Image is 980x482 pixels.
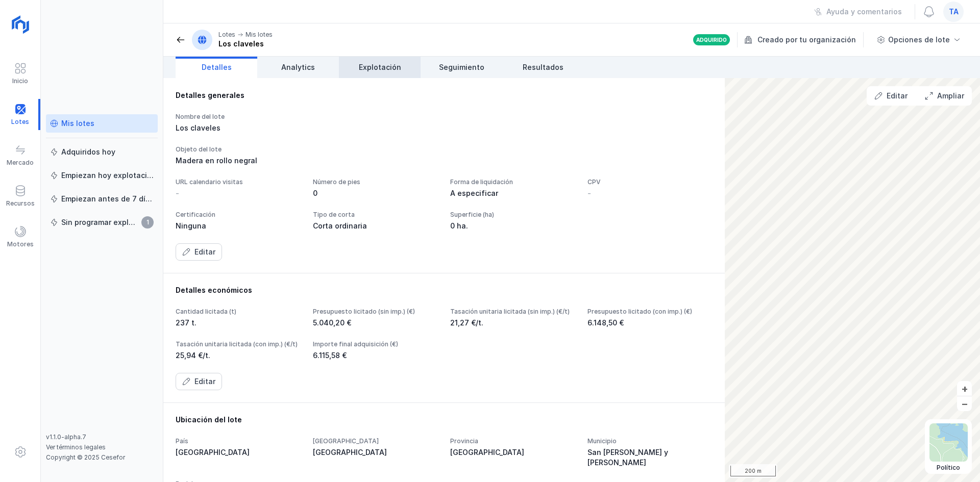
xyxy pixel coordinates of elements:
[450,221,575,231] div: 0 ha.
[313,308,438,316] div: Presupuesto licitado (sin imp.) (€)
[176,243,222,261] button: Editar
[46,190,158,208] a: Empiezan antes de 7 días
[281,62,315,72] span: Analytics
[957,381,972,396] button: +
[868,87,914,105] button: Editar
[46,443,106,451] a: Ver términos legales
[313,350,438,361] div: 6.115,58 €
[46,453,158,462] div: Copyright © 2025 Cesefor
[194,247,215,257] div: Editar
[929,464,968,472] div: Político
[450,447,575,458] div: [GEOGRAPHIC_DATA]
[61,217,138,227] div: Sin programar explotación
[313,178,438,186] div: Número de pies
[176,437,301,445] div: País
[313,318,438,328] div: 5.040,20 €
[176,145,713,154] div: Objeto del lote
[257,57,339,78] a: Analytics
[313,211,438,219] div: Tipo de corta
[587,188,591,198] div: -
[313,221,438,231] div: Corta ordinaria
[194,376,215,387] div: Editar
[450,437,575,445] div: Provincia
[439,62,484,72] span: Seguimiento
[937,91,964,101] div: Ampliar
[313,447,438,458] div: [GEOGRAPHIC_DATA]
[744,32,865,47] div: Creado por tu organización
[8,12,33,37] img: logoRight.svg
[6,199,35,208] div: Recursos
[313,437,438,445] div: [GEOGRAPHIC_DATA]
[359,62,401,72] span: Explotación
[176,340,301,348] div: Tasación unitaria licitada (con imp.) (€/t)
[176,221,301,231] div: Ninguna
[46,143,158,161] a: Adquiridos hoy
[176,113,301,121] div: Nombre del lote
[246,31,273,39] div: Mis lotes
[918,87,971,105] button: Ampliar
[887,91,908,101] div: Editar
[176,90,713,100] div: Detalles generales
[450,308,575,316] div: Tasación unitaria licitada (sin imp.) (€/t)
[176,447,301,458] div: [GEOGRAPHIC_DATA]
[450,178,575,186] div: Forma de liquidación
[7,159,34,167] div: Mercado
[176,57,257,78] a: Detalles
[313,340,438,348] div: Importe final adquisición (€)
[888,35,950,45] div: Opciones de lote
[421,57,502,78] a: Seguimiento
[587,308,713,316] div: Presupuesto licitado (con imp.) (€)
[587,437,713,445] div: Municipio
[176,156,713,166] div: Madera en rollo negral
[12,77,28,85] div: Inicio
[218,31,235,39] div: Lotes
[61,147,115,157] div: Adquiridos hoy
[957,396,972,411] button: –
[696,36,727,43] div: Adquirido
[176,285,713,295] div: Detalles económicos
[141,216,154,229] span: 1
[176,373,222,390] button: Editar
[176,188,179,198] div: -
[176,308,301,316] div: Cantidad licitada (t)
[450,318,575,328] div: 21,27 €/t.
[176,123,301,133] div: Los claveles
[46,433,158,441] div: v1.1.0-alpha.7
[61,170,154,181] div: Empiezan hoy explotación
[176,178,301,186] div: URL calendario visitas
[949,7,959,17] span: ta
[929,423,968,462] img: political.webp
[176,318,301,328] div: 237 t.
[587,318,713,328] div: 6.148,50 €
[587,447,713,468] div: San [PERSON_NAME] y [PERSON_NAME]
[46,213,158,232] a: Sin programar explotación1
[450,188,575,198] div: A especificar
[826,7,902,17] div: Ayuda y comentarios
[587,178,713,186] div: CPV
[450,211,575,219] div: Superficie (ha)
[218,39,273,49] div: Los claveles
[523,62,563,72] span: Resultados
[339,57,421,78] a: Explotación
[202,62,232,72] span: Detalles
[176,350,301,361] div: 25,94 €/t.
[46,114,158,133] a: Mis lotes
[176,211,301,219] div: Certificación
[61,194,154,204] div: Empiezan antes de 7 días
[807,3,909,20] button: Ayuda y comentarios
[46,166,158,185] a: Empiezan hoy explotación
[61,118,94,129] div: Mis lotes
[313,188,438,198] div: 0
[502,57,584,78] a: Resultados
[176,415,713,425] div: Ubicación del lote
[7,240,34,248] div: Motores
